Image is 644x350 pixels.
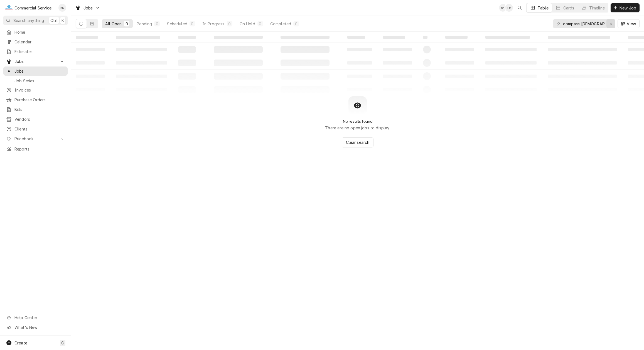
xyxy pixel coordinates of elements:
div: 0 [259,21,262,27]
span: Help Center [14,315,64,321]
a: Bills [3,105,68,114]
div: Commercial Service Co. [14,5,55,11]
a: Calendar [3,37,68,46]
div: C [5,4,13,12]
a: Go to Help Center [3,313,68,322]
span: K [62,18,64,23]
span: Jobs [83,5,93,11]
div: Pending [137,21,152,27]
div: Timeline [589,5,605,11]
div: Cards [563,5,574,11]
span: ‌ [214,36,263,39]
a: Clients [3,124,68,134]
span: ‌ [178,36,196,39]
div: Completed [270,21,291,27]
a: Vendors [3,115,68,124]
span: Job Series [14,78,65,84]
span: Create [14,341,27,345]
span: Search anything [13,18,44,23]
a: Job Series [3,76,68,85]
input: Keyword search [563,19,605,28]
span: View [626,21,637,27]
span: ‌ [485,36,530,39]
span: Ctrl [50,18,58,23]
div: Scheduled [167,21,187,27]
span: Estimates [14,49,65,55]
button: View [618,19,640,28]
button: Clear search [342,137,374,147]
button: Open search [515,3,524,12]
a: Reports [3,144,68,154]
a: Go to Jobs [73,3,102,13]
span: ‌ [548,36,610,39]
span: ‌ [423,36,427,39]
a: Go to Jobs [3,57,68,66]
button: New Job [611,3,640,12]
span: Invoices [14,87,65,93]
div: Brian Key's Avatar [499,4,507,12]
span: Clear search [345,139,371,145]
a: Jobs [3,66,68,76]
div: TH [505,4,513,12]
a: Go to What's New [3,323,68,332]
a: Home [3,28,68,37]
span: Reports [14,146,65,152]
div: In Progress [202,21,225,27]
div: 0 [294,21,298,27]
span: Calendar [14,39,65,45]
a: Estimates [3,47,68,56]
span: Vendors [14,116,65,122]
a: Invoices [3,85,68,95]
span: ‌ [116,36,160,39]
span: Jobs [14,58,56,64]
div: 0 [228,21,231,27]
span: Jobs [14,68,65,74]
div: Commercial Service Co.'s Avatar [5,4,13,12]
div: All Open [105,21,122,27]
span: New Job [618,5,637,11]
p: There are no open jobs to display. [325,125,390,131]
span: What's New [14,324,64,330]
span: C [61,340,64,346]
span: Home [14,29,65,35]
span: Clients [14,126,65,132]
span: ‌ [281,36,330,39]
span: Purchase Orders [14,97,65,103]
span: ‌ [347,36,365,39]
div: Tricia Hansen's Avatar [505,4,513,12]
button: Erase input [606,19,615,28]
div: BK [499,4,507,12]
span: Pricebook [14,136,56,142]
div: 0 [155,21,159,27]
div: BK [58,4,66,12]
span: ‌ [76,36,98,39]
span: ‌ [445,36,468,39]
button: Search anythingCtrlK [3,16,68,25]
span: ‌ [383,36,405,39]
div: On Hold [240,21,255,27]
h2: No results found [343,119,373,124]
div: 0 [191,21,194,27]
a: Go to Pricebook [3,134,68,143]
div: Table [538,5,549,11]
table: All Open Jobs List Loading [71,32,644,96]
div: Brian Key's Avatar [58,4,66,12]
span: Bills [14,107,65,112]
div: 0 [125,21,128,27]
a: Purchase Orders [3,95,68,104]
